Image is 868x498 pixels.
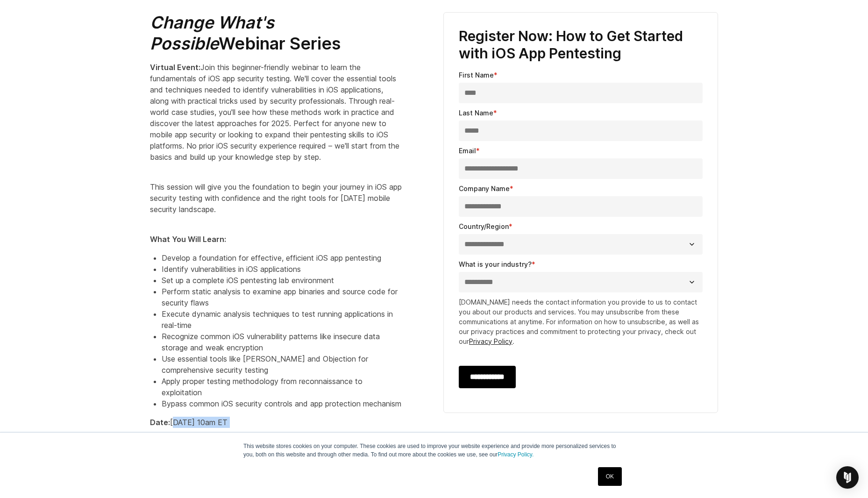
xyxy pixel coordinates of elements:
[459,222,509,230] span: Country/Region
[598,467,622,486] a: OK
[162,275,402,286] li: Set up a complete iOS pentesting lab environment
[459,109,493,117] span: Last Name
[469,337,512,345] a: Privacy Policy
[150,63,399,162] span: Join this beginner-friendly webinar to learn the fundamentals of iOS app security testing. We'll ...
[459,28,703,63] h3: Register Now: How to Get Started with iOS App Pentesting
[150,63,200,72] strong: Virtual Event:
[498,451,534,458] a: Privacy Policy.
[162,376,402,398] li: Apply proper testing methodology from reconnaissance to exploitation
[150,12,402,54] h2: Webinar Series
[459,185,510,192] span: Company Name
[459,297,703,346] p: [DOMAIN_NAME] needs the contact information you provide to us to contact you about our products a...
[459,260,532,268] span: What is your industry?
[150,235,226,244] strong: What You Will Learn:
[162,252,402,263] li: Develop a foundation for effective, efficient iOS app pentesting
[459,71,494,79] span: First Name
[162,308,402,331] li: Execute dynamic analysis techniques to test running applications in real-time
[162,353,402,376] li: Use essential tools like [PERSON_NAME] and Objection for comprehensive security testing
[162,331,402,353] li: Recognize common iOS vulnerability patterns like insecure data storage and weak encryption
[162,398,402,409] li: Bypass common iOS security controls and app protection mechanism
[459,147,476,155] span: Email
[150,418,170,427] strong: Date:
[836,466,859,489] div: Open Intercom Messenger
[150,12,274,54] em: Change What's Possible
[162,263,402,275] li: Identify vulnerabilities in iOS applications
[162,286,402,308] li: Perform static analysis to examine app binaries and source code for security flaws
[243,442,625,459] p: This website stores cookies on your computer. These cookies are used to improve your website expe...
[150,417,402,428] p: [DATE] 10am ET
[150,182,402,214] span: This session will give you the foundation to begin your journey in iOS app security testing with ...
